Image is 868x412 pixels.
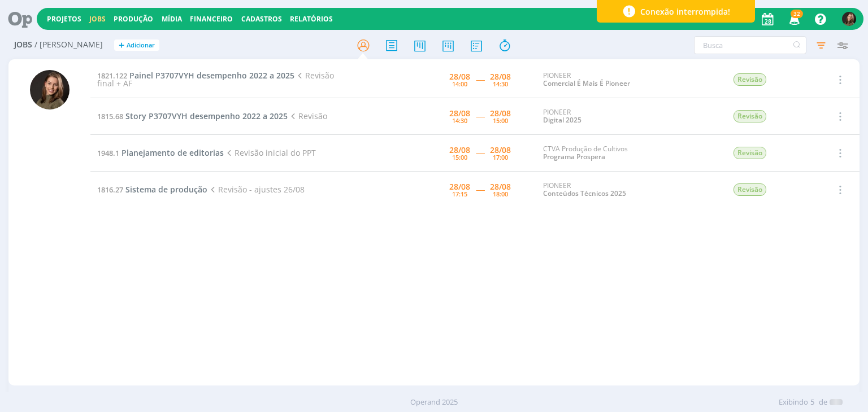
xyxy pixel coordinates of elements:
[493,81,508,87] div: 14:30
[125,184,207,195] span: Sistema de produção
[449,146,470,154] div: 28/08
[121,147,224,158] span: Planejamento de editorias
[543,145,659,161] div: CTVA Produção de Cultivos
[734,147,766,159] span: Revisão
[119,40,124,51] span: +
[493,191,508,197] div: 18:00
[114,14,153,24] a: Produção
[490,183,511,191] div: 28/08
[452,81,467,87] div: 14:00
[452,154,467,160] div: 15:00
[97,111,288,121] a: 1815.68Story P3707VYH desempenho 2022 a 2025
[47,14,81,24] a: Projetos
[819,397,827,408] span: de
[288,111,327,121] span: Revisão
[14,40,32,50] span: Jobs
[129,70,294,81] span: Painel P3707VYH desempenho 2022 a 2025
[543,152,605,161] a: Programa Prospera
[493,154,508,160] div: 17:00
[782,9,805,29] button: 32
[86,15,109,24] button: Jobs
[490,109,511,117] div: 28/08
[449,109,470,117] div: 28/08
[30,70,70,109] img: J
[97,147,224,158] a: 1948.1Planejamento de editorias
[97,184,207,195] a: 1816.27Sistema de produção
[241,14,282,24] span: Cadastros
[224,147,315,158] span: Revisão inicial do PPT
[97,185,123,195] span: 1816.27
[162,14,182,24] a: Mídia
[476,111,484,121] span: -----
[734,110,766,122] span: Revisão
[640,6,730,17] span: Conexão interrompida!
[493,117,508,124] div: 15:00
[543,115,581,125] a: Digital 2025
[543,189,626,198] a: Conteúdos Técnicos 2025
[734,183,766,196] span: Revisão
[238,15,285,24] button: Cadastros
[34,40,103,50] span: / [PERSON_NAME]
[734,73,766,86] span: Revisão
[452,117,467,124] div: 14:30
[190,14,233,24] a: Financeiro
[841,9,857,29] button: J
[543,72,659,88] div: PIONEER
[290,14,333,24] a: Relatórios
[694,36,806,54] input: Busca
[287,15,336,24] button: Relatórios
[89,14,106,24] a: Jobs
[543,78,630,88] a: Comercial É Mais É Pioneer
[449,183,470,191] div: 28/08
[791,10,803,18] span: 32
[158,15,185,24] button: Mídia
[44,15,85,24] button: Projetos
[449,73,470,81] div: 28/08
[476,74,484,85] span: -----
[97,70,294,81] a: 1821.122Painel P3707VYH desempenho 2022 a 2025
[452,191,467,197] div: 17:15
[97,148,119,158] span: 1948.1
[125,111,288,121] span: Story P3707VYH desempenho 2022 a 2025
[842,12,856,26] img: J
[110,15,157,24] button: Produção
[490,73,511,81] div: 28/08
[779,397,808,408] span: Exibindo
[207,184,304,195] span: Revisão - ajustes 26/08
[476,147,484,158] span: -----
[97,70,333,89] span: Revisão final + AF
[476,184,484,195] span: -----
[97,71,127,81] span: 1821.122
[543,182,659,198] div: PIONEER
[114,40,159,51] button: +Adicionar
[97,111,123,121] span: 1815.68
[490,146,511,154] div: 28/08
[186,15,236,24] button: Financeiro
[810,397,814,408] span: 5
[127,42,155,49] span: Adicionar
[543,108,659,125] div: PIONEER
